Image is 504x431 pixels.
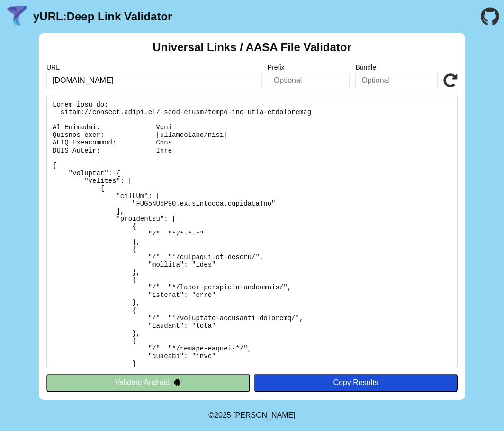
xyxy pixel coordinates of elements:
[46,72,262,89] input: Required
[233,411,296,419] a: Michael Ibragimchayev's Personal Site
[268,72,350,89] input: Optional
[355,72,438,89] input: Optional
[153,41,351,54] h2: Universal Links / AASA File Validator
[33,10,172,23] a: yURL:Deep Link Validator
[173,378,181,386] img: droidIcon.svg
[254,374,458,392] button: Copy Results
[268,63,350,71] label: Prefix
[46,63,262,71] label: URL
[46,374,250,392] button: Validate Android
[46,95,458,368] pre: Lorem ipsu do: sitam://consect.adipi.el/.sedd-eiusm/tempo-inc-utla-etdoloremag Al Enimadmi: Veni ...
[259,378,453,387] div: Copy Results
[355,63,438,71] label: Bundle
[208,400,295,431] footer: ©
[5,4,29,29] img: yURL Logo
[214,411,231,419] span: 2025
